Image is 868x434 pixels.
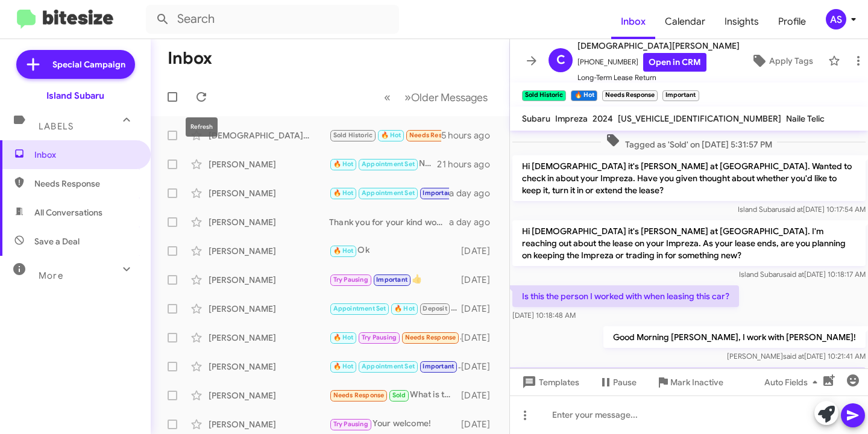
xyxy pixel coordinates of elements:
[333,362,354,370] span: 🔥 Hot
[423,189,454,197] span: Important
[404,90,411,105] span: »
[146,5,399,34] input: Search
[333,276,368,284] span: Try Pausing
[394,305,415,312] span: 🔥 Hot
[512,220,866,266] p: Hi [DEMOGRAPHIC_DATA] it's [PERSON_NAME] at [GEOGRAPHIC_DATA]. I'm reaching out about the lease o...
[34,206,102,219] span: All Conversations
[461,274,500,286] div: [DATE]
[209,129,329,141] div: [DEMOGRAPHIC_DATA][PERSON_NAME]
[405,333,456,341] span: Needs Response
[601,133,777,150] span: Tagged as 'Sold' on [DATE] 5:31:57 PM
[377,85,495,110] nav: Page navigation example
[333,333,354,341] span: 🔥 Hot
[329,157,437,171] div: No problem! Looking forward to meeting you then!
[209,158,329,170] div: [PERSON_NAME]
[611,4,655,39] a: Inbox
[786,113,825,124] span: Naile Telic
[755,371,832,393] button: Auto Fields
[512,285,739,307] p: Is this the person I worked with when leasing this car?
[34,235,80,247] span: Save a Deal
[441,129,500,141] div: 5 hours ago
[423,362,454,370] span: Important
[329,186,449,200] div: Yes that is correct! See you soon 🙂
[362,160,415,168] span: Appointment Set
[643,53,706,72] a: Open in CRM
[209,361,329,373] div: [PERSON_NAME]
[589,371,646,393] button: Pause
[16,50,135,79] a: Special Campaign
[329,273,461,287] div: 👍
[783,352,804,361] span: said at
[670,371,723,393] span: Mark Inactive
[34,149,137,161] span: Inbox
[769,4,816,39] a: Profile
[783,270,804,279] span: said at
[461,332,500,344] div: [DATE]
[329,330,461,344] div: No thank you
[333,131,373,139] span: Sold Historic
[510,371,589,393] button: Templates
[333,189,354,197] span: 🔥 Hot
[52,58,125,70] span: Special Campaign
[168,49,212,68] h1: Inbox
[409,131,461,139] span: Needs Response
[362,333,397,341] span: Try Pausing
[449,216,500,228] div: a day ago
[209,216,329,228] div: [PERSON_NAME]
[209,274,329,286] div: [PERSON_NAME]
[522,113,550,124] span: Subaru
[186,117,218,137] div: Refresh
[39,270,63,281] span: More
[602,90,658,101] small: Needs Response
[520,371,579,393] span: Templates
[740,50,823,72] button: Apply Tags
[333,391,385,399] span: Needs Response
[461,418,500,430] div: [DATE]
[362,362,415,370] span: Appointment Set
[333,305,386,312] span: Appointment Set
[461,303,500,315] div: [DATE]
[618,113,781,124] span: [US_VEHICLE_IDENTIFICATION_NUMBER]
[782,205,803,214] span: said at
[384,90,391,105] span: «
[34,178,137,190] span: Needs Response
[376,276,407,284] span: Important
[826,9,846,29] div: AS
[209,245,329,257] div: [PERSON_NAME]
[46,90,104,102] div: Island Subaru
[381,131,401,139] span: 🔥 Hot
[512,155,866,201] p: Hi [DEMOGRAPHIC_DATA] it's [PERSON_NAME] at [GEOGRAPHIC_DATA]. Wanted to check in about your Impr...
[522,90,566,101] small: Sold Historic
[209,418,329,430] div: [PERSON_NAME]
[738,205,866,214] span: Island Subaru [DATE] 10:17:54 AM
[577,72,740,84] span: Long-Term Lease Return
[739,270,866,279] span: Island Subaru [DATE] 10:18:17 AM
[655,4,715,39] span: Calendar
[333,160,354,168] span: 🔥 Hot
[556,51,565,70] span: C
[512,311,576,320] span: [DATE] 10:18:48 AM
[377,85,398,110] button: Previous
[209,303,329,315] div: [PERSON_NAME]
[329,388,461,402] div: What is the monthly payment for 10K miles on the CrossTrek...
[329,302,461,315] div: We will see you then!
[329,417,461,431] div: Your welcome!
[555,113,588,124] span: Impreza
[209,332,329,344] div: [PERSON_NAME]
[329,359,461,373] div: Okay Aiden! If anything changes we are always here for you.
[209,389,329,401] div: [PERSON_NAME]
[392,391,406,399] span: Sold
[461,389,500,401] div: [DATE]
[329,244,461,258] div: Ok
[764,371,822,393] span: Auto Fields
[613,371,637,393] span: Pause
[715,4,769,39] a: Insights
[411,91,488,104] span: Older Messages
[571,90,597,101] small: 🔥 Hot
[727,352,866,361] span: [PERSON_NAME] [DATE] 10:21:41 AM
[816,9,855,29] button: AS
[603,326,866,348] p: Good Morning [PERSON_NAME], I work with [PERSON_NAME]!
[662,90,699,101] small: Important
[449,187,500,199] div: a day ago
